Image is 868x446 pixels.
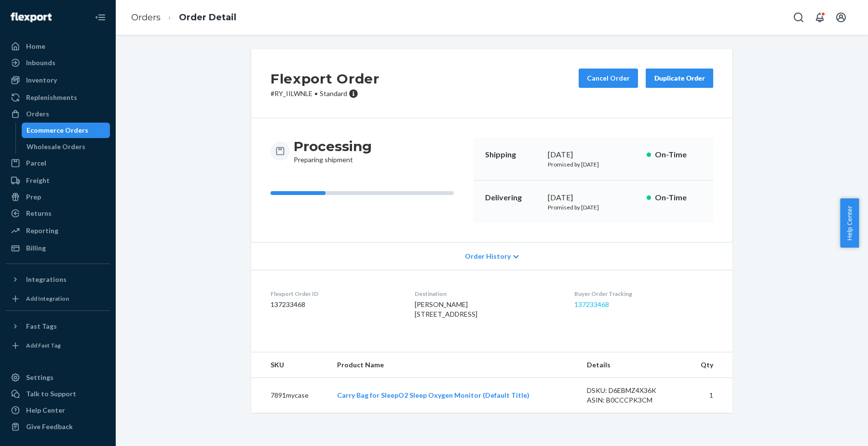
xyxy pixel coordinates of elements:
a: Billing [6,240,110,256]
span: Standard [320,89,347,98]
div: ASIN: B0CCCPK3CM [587,395,678,405]
button: Fast Tags [6,319,110,334]
a: Reporting [6,223,110,238]
div: Orders [26,109,49,119]
a: Ecommerce Orders [22,123,110,138]
div: Add Fast Tag [26,341,61,349]
a: Prep [6,189,110,205]
a: Add Integration [6,291,110,307]
div: Wholesale Orders [27,142,85,152]
div: Replenishments [26,93,77,102]
a: Orders [6,106,110,122]
dt: Flexport Order ID [271,290,399,298]
div: [DATE] [548,149,639,160]
button: Close Navigation [91,8,110,27]
dt: Destination [415,290,558,298]
a: Wholesale Orders [22,139,110,154]
th: Qty [685,352,732,378]
p: Promised by [DATE] [548,203,639,211]
div: Inventory [26,75,57,85]
a: Settings [6,370,110,385]
h3: Processing [294,138,372,155]
button: Give Feedback [6,419,110,434]
div: Freight [26,176,50,185]
a: Inventory [6,72,110,88]
div: Give Feedback [26,422,73,432]
a: Carry Bag for SleepO2 Sleep Oxygen Monitor (Default Title) [337,391,529,399]
a: Talk to Support [6,386,110,402]
a: Inbounds [6,55,110,70]
div: Ecommerce Orders [27,125,88,135]
th: Details [579,352,685,378]
p: Delivering [485,192,540,203]
button: Cancel Order [579,69,638,88]
div: Reporting [26,226,58,236]
h2: Flexport Order [271,69,380,89]
div: Fast Tags [26,321,57,331]
p: Shipping [485,149,540,160]
dd: 137233468 [271,300,399,309]
a: Parcel [6,155,110,171]
div: Returns [26,209,52,218]
a: Returns [6,206,110,221]
div: Preparing shipment [294,138,372,165]
a: Add Fast Tag [6,338,110,353]
button: Open account menu [831,8,851,27]
div: DSKU: D6EBMZ4X36K [587,386,678,395]
a: 137233468 [574,300,609,308]
a: Orders [131,12,161,23]
a: Freight [6,173,110,188]
div: Integrations [26,275,67,284]
ol: breadcrumbs [123,3,244,32]
img: Flexport logo [11,13,52,22]
div: [DATE] [548,192,639,203]
span: Order History [465,251,511,261]
a: Help Center [6,403,110,418]
dt: Buyer Order Tracking [574,290,713,298]
div: Billing [26,243,46,253]
span: [PERSON_NAME] [STREET_ADDRESS] [415,300,477,318]
a: Order Detail [179,12,236,23]
button: Integrations [6,272,110,287]
th: Product Name [329,352,579,378]
div: Help Center [26,405,65,415]
div: Home [26,42,45,51]
span: • [314,89,318,98]
div: Settings [26,373,54,382]
div: Duplicate Order [654,73,705,83]
a: Replenishments [6,90,110,105]
div: Prep [26,192,41,202]
button: Open notifications [810,8,829,27]
td: 1 [685,378,732,413]
p: On-Time [655,192,702,203]
p: # RY_IILWNLE [271,89,380,98]
button: Open Search Box [789,8,808,27]
a: Home [6,39,110,54]
div: Add Integration [26,294,69,303]
td: 7891mycase [251,378,329,413]
button: Help Center [840,198,859,248]
th: SKU [251,352,329,378]
p: Promised by [DATE] [548,160,639,168]
button: Duplicate Order [646,69,713,88]
div: Inbounds [26,58,55,68]
p: On-Time [655,149,702,160]
div: Talk to Support [26,389,76,399]
div: Parcel [26,158,46,168]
